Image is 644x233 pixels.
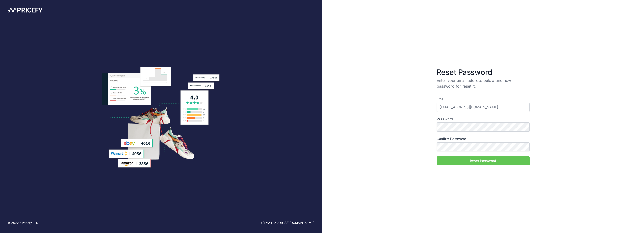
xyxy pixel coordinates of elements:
[8,8,43,13] img: Pricefy
[437,97,530,102] label: Email
[437,68,530,76] h3: Reset Password
[8,221,38,225] p: © 2022 - Pricefy LTD
[437,136,530,141] label: Confirm Password
[437,156,530,165] button: Reset Password
[437,77,530,89] p: Enter your email address below and new password for reset it.
[437,117,530,121] label: Password
[259,221,314,225] a: [EMAIL_ADDRESS][DOMAIN_NAME]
